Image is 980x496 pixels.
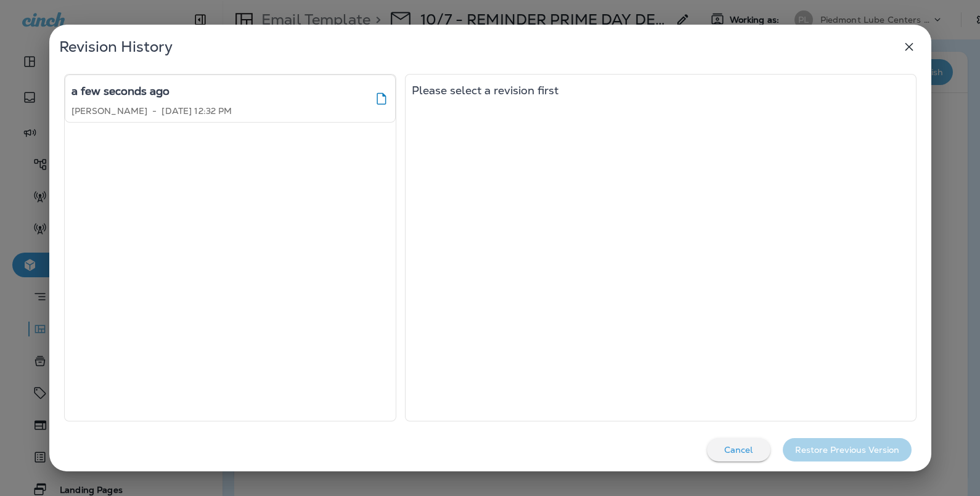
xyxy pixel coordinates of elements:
p: [PERSON_NAME] [71,106,148,116]
button: Cancel [707,438,770,461]
h5: a few seconds ago [71,81,169,101]
p: [DATE] 12:32 PM [161,106,232,116]
p: Cancel [724,445,753,455]
span: Revision History [59,38,173,56]
h5: Please select a revision first [412,81,558,100]
p: - [152,106,157,116]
